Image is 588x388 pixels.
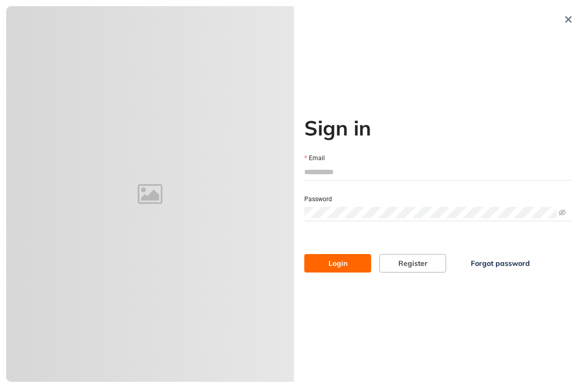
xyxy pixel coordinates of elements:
[559,209,566,216] span: eye-invisible
[471,258,530,269] span: Forgot password
[454,254,546,273] button: Forgot password
[398,258,428,269] span: Register
[379,254,446,273] button: Register
[328,258,347,269] span: Login
[304,153,325,163] label: Email
[304,254,371,273] button: Login
[304,207,557,218] input: Password
[304,195,332,204] label: Password
[304,115,572,140] h2: Sign in
[304,164,572,180] input: Email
